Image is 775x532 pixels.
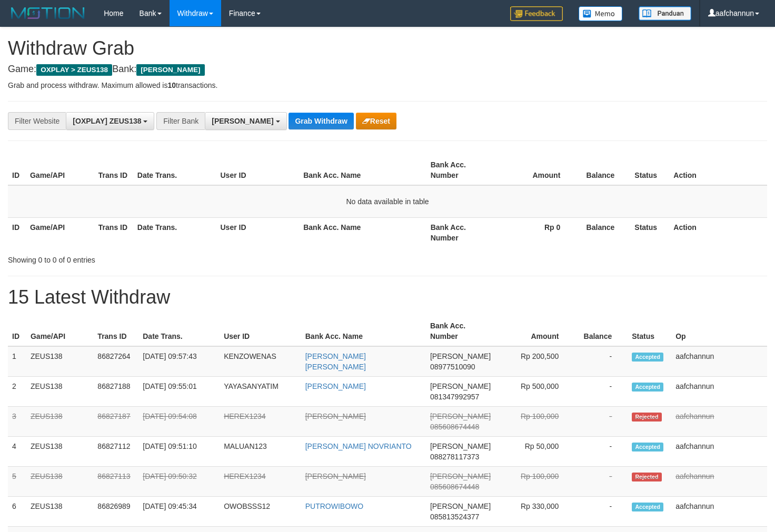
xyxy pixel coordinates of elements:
td: - [574,407,628,437]
th: Game/API [26,316,93,346]
td: Rp 100,000 [495,407,574,437]
td: - [574,377,628,407]
th: ID [8,155,26,185]
td: ZEUS138 [26,467,93,497]
td: 1 [8,346,26,377]
th: Trans ID [94,217,133,247]
div: Filter Website [8,112,66,130]
span: Rejected [632,413,661,421]
td: - [574,437,628,467]
td: No data available in table [8,185,767,218]
td: 86827187 [93,407,138,437]
span: [PERSON_NAME] [430,382,491,390]
td: KENZOWENAS [220,346,301,377]
td: Rp 50,000 [495,437,574,467]
td: YAYASANYATIM [220,377,301,407]
td: aafchannun [671,377,767,407]
button: Grab Withdraw [289,113,353,129]
span: [PERSON_NAME] [136,64,204,76]
div: Filter Bank [156,112,205,130]
h1: Withdraw Grab [8,38,767,59]
span: OXPLAY > ZEUS138 [36,64,112,76]
th: Bank Acc. Name [299,217,426,247]
td: aafchannun [671,497,767,527]
td: 6 [8,497,26,527]
span: [PERSON_NAME] [430,412,491,420]
img: panduan.png [639,6,691,21]
a: [PERSON_NAME] NOVRIANTO [305,442,412,450]
td: HEREX1234 [220,467,301,497]
th: Trans ID [93,316,138,346]
th: Action [669,217,767,247]
th: Rp 0 [495,217,577,247]
td: MALUAN123 [220,437,301,467]
th: Status [630,217,669,247]
td: aafchannun [671,346,767,377]
th: Status [628,316,671,346]
th: Status [630,155,669,185]
span: Copy 085608674448 to clipboard [430,423,479,431]
td: [DATE] 09:50:32 [138,467,220,497]
td: 86826989 [93,497,138,527]
span: [PERSON_NAME] [212,117,273,125]
span: Accepted [632,503,663,511]
td: [DATE] 09:54:08 [138,407,220,437]
span: Accepted [632,443,663,451]
img: Feedback.jpg [510,6,563,21]
td: aafchannun [671,467,767,497]
th: Date Trans. [133,155,216,185]
th: Balance [576,155,630,185]
span: Accepted [632,383,663,392]
td: 5 [8,467,26,497]
td: 2 [8,377,26,407]
td: - [574,497,628,527]
td: Rp 200,500 [495,346,574,377]
th: User ID [216,155,300,185]
th: Balance [574,316,628,346]
th: Date Trans. [138,316,220,346]
div: Showing 0 to 0 of 0 entries [8,250,315,265]
th: User ID [216,217,300,247]
h4: Game: Bank: [8,64,767,75]
th: Op [671,316,767,346]
th: Bank Acc. Number [426,217,495,247]
th: Bank Acc. Number [426,316,495,346]
td: ZEUS138 [26,377,93,407]
span: Copy 081347992957 to clipboard [430,393,479,401]
span: Copy 085608674448 to clipboard [430,483,479,491]
td: ZEUS138 [26,346,93,377]
td: - [574,467,628,497]
img: Button%20Memo.svg [579,6,623,21]
span: [PERSON_NAME] [430,502,491,510]
td: [DATE] 09:51:10 [138,437,220,467]
td: [DATE] 09:57:43 [138,346,220,377]
span: [OXPLAY] ZEUS138 [73,117,141,125]
a: [PERSON_NAME] [PERSON_NAME] [305,352,366,371]
a: PUTROWIBOWO [305,502,363,510]
th: ID [8,217,26,247]
td: Rp 100,000 [495,467,574,497]
th: Date Trans. [133,217,216,247]
td: 3 [8,407,26,437]
td: 4 [8,437,26,467]
span: Copy 088278117373 to clipboard [430,453,479,461]
span: Copy 08977510090 to clipboard [430,363,475,371]
p: Grab and process withdraw. Maximum allowed is transactions. [8,80,767,91]
td: OWOBSSS12 [220,497,301,527]
td: ZEUS138 [26,497,93,527]
img: MOTION_logo.png [8,5,88,21]
th: Bank Acc. Name [301,316,426,346]
span: Accepted [632,353,663,362]
h1: 15 Latest Withdraw [8,287,767,308]
span: [PERSON_NAME] [430,442,491,450]
th: Game/API [26,217,94,247]
th: Bank Acc. Name [299,155,426,185]
th: Action [669,155,767,185]
th: Amount [495,155,577,185]
td: - [574,346,628,377]
th: Balance [576,217,630,247]
th: ID [8,316,26,346]
a: [PERSON_NAME] [305,412,366,420]
th: User ID [220,316,301,346]
span: [PERSON_NAME] [430,352,491,360]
